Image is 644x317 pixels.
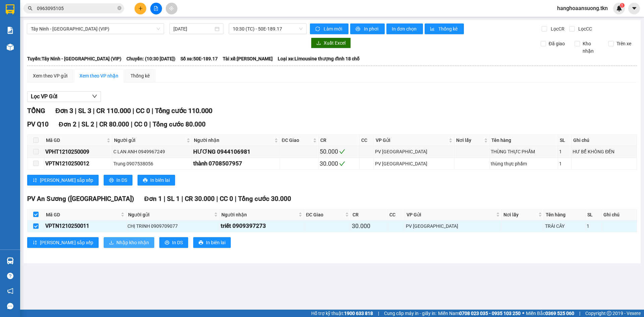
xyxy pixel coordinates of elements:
[27,195,134,203] span: PV An Sương ([GEOGRAPHIC_DATA])
[278,55,360,62] span: Loại xe: Limousine thượng đỉnh 18 chỗ
[143,178,148,183] span: printer
[135,3,146,14] button: plus
[580,40,603,55] span: Kho nhận
[136,107,150,115] span: CC 0
[558,135,572,146] th: SL
[126,55,175,62] span: Chuyến: (10:30 [DATE])
[306,211,344,218] span: ĐC Giao
[339,149,345,155] span: check
[7,273,13,279] span: question-circle
[407,211,495,218] span: VP Gửi
[559,148,570,155] div: 1
[130,72,150,80] div: Thống kê
[78,107,91,115] span: SL 3
[104,237,154,248] button: downloadNhập kho nhận
[159,237,188,248] button: printerIn DS
[132,107,134,115] span: |
[438,310,521,317] span: Miền Nam
[319,135,360,146] th: CR
[375,160,453,167] div: PV [GEOGRAPHIC_DATA]
[153,120,206,128] span: Tổng cước 80.000
[7,288,13,294] span: notification
[548,25,566,33] span: Lọc CR
[99,120,129,128] span: CR 80.000
[456,137,483,144] span: Nơi lấy
[185,195,215,203] span: CR 30.000
[586,209,602,220] th: SL
[360,135,374,146] th: CC
[375,148,453,155] div: PV [GEOGRAPHIC_DATA]
[316,41,321,46] span: download
[620,3,625,8] sup: 1
[33,178,37,183] span: sort-ascending
[27,175,99,186] button: sort-ascending[PERSON_NAME] sắp xếp
[344,311,373,316] strong: 1900 633 818
[167,195,180,203] span: SL 1
[324,25,343,33] span: Làm mới
[7,303,13,309] span: message
[572,135,637,146] th: Ghi chú
[374,146,454,158] td: PV Hòa Thành
[631,5,637,11] span: caret-down
[311,38,351,48] button: downloadXuất Excel
[116,239,149,246] span: Nhập kho nhận
[173,25,213,33] input: 12/10/2025
[386,23,423,34] button: In đơn chọn
[78,120,80,128] span: |
[27,120,49,128] span: PV Q10
[127,222,218,230] div: CHỊ TRINH 0909709077
[166,3,177,14] button: aim
[282,137,312,144] span: ĐC Giao
[384,310,436,317] span: Cung cấp máy in - giấy in:
[155,107,212,115] span: Tổng cước 110.000
[573,148,636,155] div: HƯ BỂ KHÔNG ĐỀN
[134,120,148,128] span: CC 0
[44,220,126,232] td: VPTN1210250011
[491,148,557,155] div: THÙNG THỰC PHẨM
[503,211,537,218] span: Nơi lấy
[406,222,500,230] div: PV [GEOGRAPHIC_DATA]
[93,107,95,115] span: |
[490,135,558,146] th: Tên hàng
[193,147,279,156] div: HƯƠNG 0944106981
[223,55,273,62] span: Tài xế: [PERSON_NAME]
[425,23,464,34] button: bar-chartThống kê
[27,56,121,61] b: Tuyến: Tây Ninh - [GEOGRAPHIC_DATA] (VIP)
[59,120,76,128] span: Đơn 2
[169,6,174,11] span: aim
[364,25,379,33] span: In phơi
[356,27,361,32] span: printer
[45,159,111,168] div: VPTN1210250012
[149,120,151,128] span: |
[44,158,112,170] td: VPTN1210250012
[376,137,447,144] span: VP Gửi
[116,176,127,184] span: In DS
[138,175,175,186] button: printerIn biên lai
[378,310,379,317] span: |
[351,209,388,220] th: CR
[621,3,623,8] span: 1
[150,3,162,14] button: file-add
[238,195,291,203] span: Tổng cước 30.000
[109,178,114,183] span: printer
[79,72,118,80] div: Xem theo VP nhận
[109,240,114,246] span: download
[45,222,125,230] div: VPTN1210250011
[491,160,557,167] div: thùng thực phẩm
[7,27,14,34] img: solution-icon
[545,222,584,230] div: TRÁI CÂY
[28,6,33,11] span: search
[6,4,14,14] img: logo-vxr
[46,211,119,218] span: Mã GD
[113,148,191,155] div: C LAN ANH 0949967249
[392,25,418,33] span: In đơn chọn
[216,195,218,203] span: |
[315,27,321,32] span: sync
[193,237,231,248] button: printerIn biên lai
[45,148,111,156] div: VPHT1210250009
[33,72,67,80] div: Xem theo VP gửi
[75,107,76,115] span: |
[138,6,143,11] span: plus
[152,107,153,115] span: |
[199,240,203,246] span: printer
